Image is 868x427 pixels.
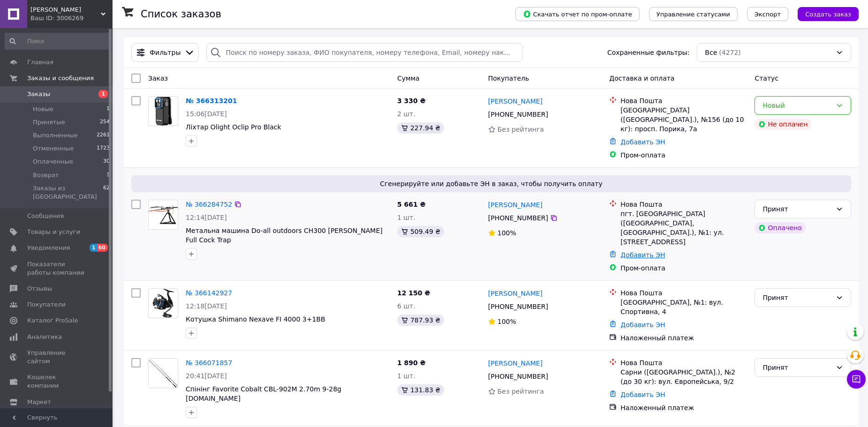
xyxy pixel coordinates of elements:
[515,7,640,21] button: Скачать отчет по пром-оплате
[186,385,341,402] a: Спінінг Favorite Cobalt CBL-902M 2.70m 9-28g [DOMAIN_NAME]
[27,349,87,366] span: Управление сайтом
[498,126,544,133] span: Без рейтинга
[148,96,178,126] a: Фото товару
[148,288,178,318] a: Фото товару
[755,222,805,233] div: Оплачено
[27,90,50,98] span: Заказы
[755,75,778,82] span: Статус
[186,110,227,118] span: 15:06[DATE]
[135,179,847,188] span: Сгенерируйте или добавьте ЭН в заказ, чтобы получить оплату
[620,105,747,134] div: [GEOGRAPHIC_DATA] ([GEOGRAPHIC_DATA].), №156 (до 10 кг): просп. Порика, 7а
[27,300,66,309] span: Покупатели
[33,157,73,166] span: Оплаченные
[106,105,110,113] span: 1
[609,75,674,82] span: Доставка и оплата
[186,289,232,297] a: № 366142927
[186,123,281,131] a: Ліхтар Olight Oclip Pro Black
[488,97,543,106] a: [PERSON_NAME]
[397,214,415,221] span: 1 шт.
[27,373,87,390] span: Кошелек компании
[719,49,741,56] span: (4272)
[186,227,383,244] span: Метальна машина Do-all outdoors CH300 [PERSON_NAME] Full Cock Trap
[762,292,832,303] div: Принят
[33,171,59,180] span: Возврат
[186,97,237,105] a: № 366313201
[498,388,544,395] span: Без рейтинга
[488,111,548,118] span: [PHONE_NUMBER]
[152,289,174,318] img: Фото товару
[30,14,113,22] div: Ваш ID: 3006269
[397,226,444,237] div: 509.49 ₴
[103,184,110,201] span: 62
[488,289,543,298] a: [PERSON_NAME]
[762,100,832,111] div: Новый
[620,333,747,343] div: Наложенный платеж
[488,359,543,368] a: [PERSON_NAME]
[620,391,665,398] a: Добавить ЭН
[620,263,747,273] div: Пром-оплата
[97,131,110,140] span: 2261
[5,33,111,50] input: Поиск
[397,315,444,326] div: 787.93 ₴
[620,96,747,105] div: Нова Пошта
[397,201,426,208] span: 5 661 ₴
[397,302,415,310] span: 6 шт.
[620,138,665,146] a: Добавить ЭН
[397,289,430,297] span: 12 150 ₴
[27,260,87,277] span: Показатели работы компании
[762,362,832,373] div: Принят
[186,359,232,367] a: № 366071857
[649,7,738,21] button: Управление статусами
[149,359,178,388] img: Фото товару
[30,6,101,14] span: ЯГУАР АРМС
[27,244,70,252] span: Уведомления
[148,75,168,82] span: Заказ
[33,184,103,201] span: Заказы из [GEOGRAPHIC_DATA]
[847,370,866,389] button: Чат с покупателем
[397,372,415,380] span: 1 шт.
[106,171,110,180] span: 3
[620,150,747,160] div: Пром-оплата
[27,58,53,67] span: Главная
[186,315,325,323] a: Котушка Shimano Nexave FI 4000 3+1BB
[33,105,53,113] span: Новые
[27,74,94,82] span: Заказы и сообщения
[798,7,859,21] button: Создать заказ
[498,318,516,325] span: 100%
[755,119,811,130] div: Не оплачен
[805,11,851,18] span: Создать заказ
[620,403,747,412] div: Наложенный платеж
[103,157,110,166] span: 30
[488,200,543,210] a: [PERSON_NAME]
[498,229,516,237] span: 100%
[620,367,747,386] div: Сарни ([GEOGRAPHIC_DATA].), №2 (до 30 кг): вул. Європейська, 9/2
[33,144,74,153] span: Отмененные
[620,358,747,367] div: Нова Пошта
[148,200,178,230] a: Фото товару
[154,97,172,126] img: Фото товару
[657,11,730,18] span: Управление статусами
[27,285,52,293] span: Отзывы
[27,398,51,406] span: Маркет
[97,144,110,153] span: 1723
[523,10,632,18] span: Скачать отчет по пром-оплате
[206,43,522,62] input: Поиск по номеру заказа, ФИО покупателя, номеру телефона, Email, номеру накладной
[747,7,788,21] button: Экспорт
[97,244,108,252] span: 60
[148,358,178,388] a: Фото товару
[27,316,78,325] span: Каталог ProSale
[607,48,689,57] span: Сохраненные фильтры:
[27,212,64,220] span: Сообщения
[397,359,426,367] span: 1 890 ₴
[620,251,665,259] a: Добавить ЭН
[98,90,108,98] span: 1
[620,200,747,209] div: Нова Пошта
[150,48,181,57] span: Фильтры
[149,205,178,225] img: Фото товару
[620,298,747,316] div: [GEOGRAPHIC_DATA], №1: вул. Спортивна, 4
[186,372,227,380] span: 20:41[DATE]
[186,302,227,310] span: 12:18[DATE]
[33,131,78,140] span: Выполненные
